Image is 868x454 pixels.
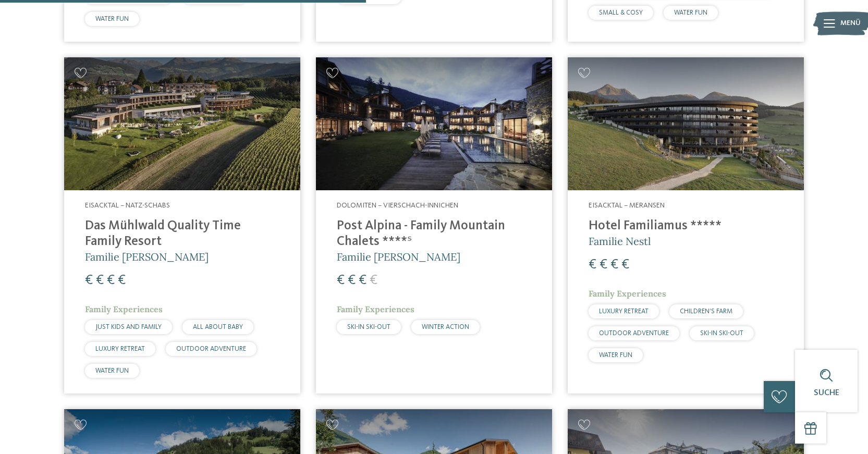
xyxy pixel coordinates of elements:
[589,258,596,272] span: €
[370,274,377,287] span: €
[814,389,839,397] span: Suche
[599,308,649,315] span: LUXURY RETREAT
[107,274,115,287] span: €
[422,324,469,330] span: WINTER ACTION
[95,324,162,330] span: JUST KIDS AND FAMILY
[600,258,607,272] span: €
[621,258,629,272] span: €
[610,258,618,272] span: €
[95,367,129,374] span: WATER FUN
[316,57,552,394] a: Familienhotels gesucht? Hier findet ihr die besten! Dolomiten – Vierschach-Innichen Post Alpina -...
[700,330,743,337] span: SKI-IN SKI-OUT
[568,57,804,394] a: Familienhotels gesucht? Hier findet ihr die besten! Eisacktal – Meransen Hotel Familiamus ***** F...
[589,235,651,248] span: Familie Nestl
[85,274,93,287] span: €
[85,218,279,250] h4: Das Mühlwald Quality Time Family Resort
[589,202,665,209] span: Eisacktal – Meransen
[176,346,246,352] span: OUTDOOR ADVENTURE
[599,9,643,16] span: SMALL & COSY
[337,274,345,287] span: €
[85,304,163,314] span: Family Experiences
[64,57,300,394] a: Familienhotels gesucht? Hier findet ihr die besten! Eisacktal – Natz-Schabs Das Mühlwald Quality ...
[337,202,458,209] span: Dolomiten – Vierschach-Innichen
[316,57,552,190] img: Post Alpina - Family Mountain Chalets ****ˢ
[95,16,129,22] span: WATER FUN
[96,274,104,287] span: €
[193,324,243,330] span: ALL ABOUT BABY
[359,274,366,287] span: €
[589,288,666,299] span: Family Experiences
[337,218,531,250] h4: Post Alpina - Family Mountain Chalets ****ˢ
[568,57,804,190] img: Familienhotels gesucht? Hier findet ihr die besten!
[674,9,707,16] span: WATER FUN
[64,57,300,190] img: Familienhotels gesucht? Hier findet ihr die besten!
[85,250,209,263] span: Familie [PERSON_NAME]
[348,274,356,287] span: €
[347,324,390,330] span: SKI-IN SKI-OUT
[337,250,460,263] span: Familie [PERSON_NAME]
[85,202,170,209] span: Eisacktal – Natz-Schabs
[118,274,126,287] span: €
[680,308,732,315] span: CHILDREN’S FARM
[95,346,145,352] span: LUXURY RETREAT
[599,352,632,359] span: WATER FUN
[599,330,669,337] span: OUTDOOR ADVENTURE
[337,304,414,314] span: Family Experiences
